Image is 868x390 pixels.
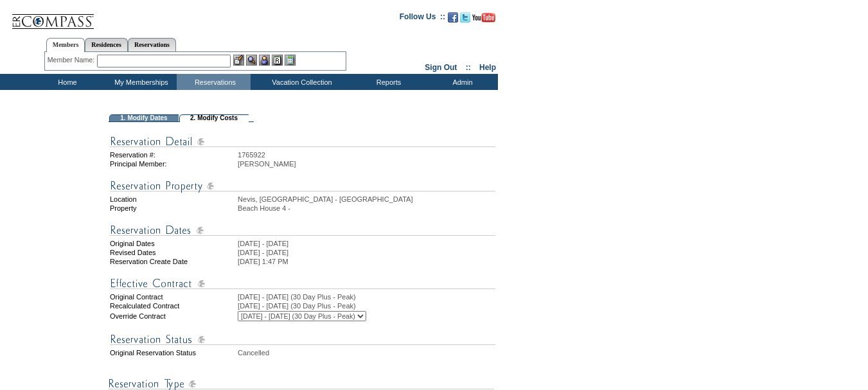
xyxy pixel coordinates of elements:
[238,160,495,168] td: [PERSON_NAME]
[350,74,424,90] td: Reports
[128,38,176,51] a: Reservations
[238,151,495,159] td: 1765922
[177,74,251,90] td: Reservations
[233,55,244,66] img: b_edit.gif
[110,240,236,247] td: Original Dates
[46,38,85,52] a: Members
[425,63,457,72] a: Sign Out
[238,349,495,357] td: Cancelled
[110,349,236,357] td: Original Reservation Status
[272,55,283,66] img: Reservations
[460,12,470,22] img: Follow us on Twitter
[110,293,236,301] td: Original Contract
[110,332,495,348] img: Reservation Status
[110,195,236,203] td: Location
[238,204,495,212] td: Beach House 4 -
[11,3,94,30] img: Compass Home
[103,74,177,90] td: My Memberships
[179,114,249,122] td: 2. Modify Costs
[110,276,495,292] img: Effective Contract
[110,160,236,168] td: Principal Member:
[472,13,495,22] img: Subscribe to our YouTube Channel
[110,134,495,150] img: Reservation Detail
[246,55,257,66] img: View
[110,204,236,212] td: Property
[238,195,495,203] td: Nevis, [GEOGRAPHIC_DATA] - [GEOGRAPHIC_DATA]
[110,258,236,265] td: Reservation Create Date
[251,74,350,90] td: Vacation Collection
[238,249,495,256] td: [DATE] - [DATE]
[472,16,495,24] a: Subscribe to our YouTube Channel
[110,311,236,321] td: Override Contract
[466,63,471,72] span: ::
[110,151,236,159] td: Reservation #:
[479,63,496,72] a: Help
[110,249,236,256] td: Revised Dates
[400,11,445,26] td: Follow Us ::
[238,240,495,247] td: [DATE] - [DATE]
[238,258,495,265] td: [DATE] 1:47 PM
[460,16,470,24] a: Follow us on Twitter
[448,16,458,24] a: Become our fan on Facebook
[110,302,236,310] td: Recalculated Contract
[29,74,103,90] td: Home
[110,222,495,238] img: Reservation Dates
[48,55,97,66] div: Member Name:
[110,178,495,194] img: Reservation Property
[424,74,498,90] td: Admin
[448,12,458,22] img: Become our fan on Facebook
[238,302,495,310] td: [DATE] - [DATE] (30 Day Plus - Peak)
[259,55,270,66] img: Impersonate
[285,55,296,66] img: b_calculator.gif
[85,38,128,51] a: Residences
[109,114,179,122] td: 1. Modify Dates
[238,293,495,301] td: [DATE] - [DATE] (30 Day Plus - Peak)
